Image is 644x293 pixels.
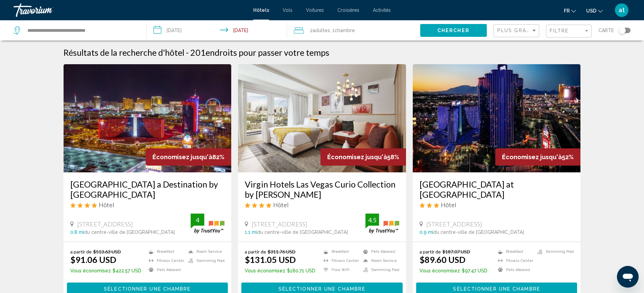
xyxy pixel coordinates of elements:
[420,201,574,209] div: 3 star Hotel
[147,20,287,41] button: Check-in date: Nov 28, 2025 Check-out date: Dec 1, 2025
[502,153,562,161] span: Économisez jusqu'à
[420,268,487,273] p: $97.47 USD
[420,229,433,235] span: 0.9 mi
[497,28,578,33] span: Plus grandes économies
[70,201,225,209] div: 4 star Hotel
[70,179,225,199] a: [GEOGRAPHIC_DATA] a Destination by [GEOGRAPHIC_DATA]
[437,28,470,33] span: Chercher
[245,229,257,235] span: 1.1 mi
[310,26,330,35] span: 2
[245,254,296,265] ins: $131.05 USD
[420,179,574,199] a: [GEOGRAPHIC_DATA] at [GEOGRAPHIC_DATA]
[564,8,570,14] span: fr
[360,258,399,264] li: Room Service
[77,220,133,228] span: [STREET_ADDRESS]
[441,201,456,209] span: Hôtel
[146,148,231,166] div: 82%
[598,26,614,35] span: Carte
[495,258,534,264] li: Fitness Center
[619,7,625,14] span: at
[613,3,630,17] button: User Menu
[306,7,324,13] a: Voitures
[93,249,121,254] del: $513.63 USD
[185,249,224,254] li: Room Service
[70,254,116,265] ins: $91.06 USD
[241,284,403,292] a: Sélectionner une chambre
[145,249,185,254] li: Breakfast
[413,64,581,172] img: Hotel image
[70,229,84,235] span: 0.8 mi
[365,214,399,234] img: trustyou-badge.svg
[335,28,355,33] span: Chambre
[327,153,387,161] span: Économisez jusqu'à
[497,28,537,34] mat-select: Sort by
[268,249,295,254] del: $311.76 USD
[14,3,246,17] a: Travorium
[252,220,307,228] span: [STREET_ADDRESS]
[495,267,534,273] li: Pets Allowed
[443,249,470,254] del: $187.07 USD
[104,287,191,292] span: Sélectionner une chambre
[330,26,355,35] span: , 1
[238,64,406,172] img: Hotel image
[360,267,399,273] li: Swimming Pool
[420,24,487,36] button: Chercher
[420,249,441,254] span: a partir de
[257,229,348,235] span: du centre-ville de [GEOGRAPHIC_DATA]
[70,268,111,273] span: Vous économisez
[617,266,639,288] iframe: Bouton de lancement de la fenêtre de messagerie
[253,7,269,13] a: Hôtels
[64,64,232,172] img: Hotel image
[453,287,540,292] span: Sélectionner une chambre
[283,7,292,13] a: Vols
[99,201,114,209] span: Hôtel
[245,268,315,273] p: $180.71 USD
[546,24,592,38] button: Filter
[287,20,420,41] button: Travelers: 2 adults, 0 children
[145,258,185,264] li: Fitness Center
[191,216,204,224] div: 4
[279,287,365,292] span: Sélectionner une chambre
[245,268,285,273] span: Vous économisez
[534,249,574,254] li: Swimming Pool
[191,214,224,234] img: trustyou-badge.svg
[70,268,141,273] p: $422.57 USD
[495,148,580,166] div: 52%
[320,258,360,264] li: Fitness Center
[420,268,460,273] span: Vous économisez
[550,28,569,33] span: Filtre
[426,220,482,228] span: [STREET_ADDRESS]
[245,201,399,209] div: 4 star Hotel
[273,201,289,209] span: Hôtel
[206,47,329,57] span: endroits pour passer votre temps
[420,254,466,265] ins: $89.60 USD
[186,47,189,57] span: -
[190,47,329,57] h2: 201
[320,249,360,254] li: Breakfast
[337,7,359,13] a: Croisières
[360,249,399,254] li: Pets Allowed
[320,267,360,273] li: Free WiFi
[70,249,92,254] span: a partir de
[320,148,406,166] div: 58%
[84,229,175,235] span: du centre-ville de [GEOGRAPHIC_DATA]
[586,8,596,14] span: USD
[416,284,577,292] a: Sélectionner une chambre
[495,249,534,254] li: Breakfast
[145,267,185,273] li: Pets Allowed
[365,216,379,224] div: 4.5
[586,6,603,16] button: Change currency
[245,249,266,254] span: a partir de
[373,7,391,13] a: Activités
[152,153,212,161] span: Économisez jusqu'à
[245,179,399,199] a: Virgin Hotels Las Vegas Curio Collection by [PERSON_NAME]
